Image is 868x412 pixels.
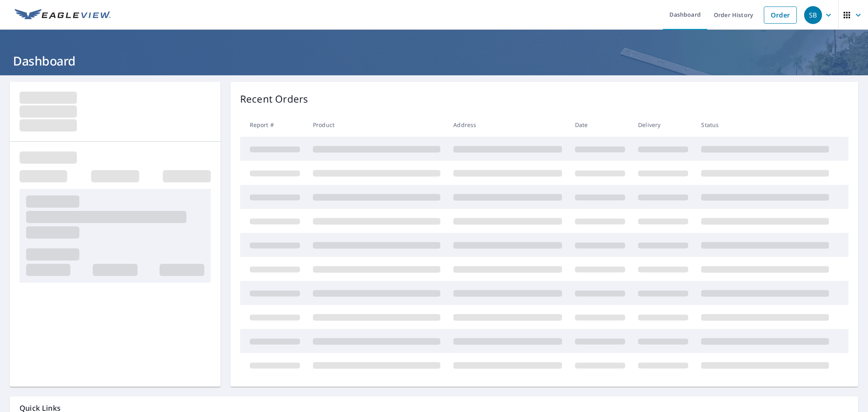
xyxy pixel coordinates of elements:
[240,92,308,106] p: Recent Orders
[240,113,306,137] th: Report #
[15,9,111,21] img: EV Logo
[306,113,447,137] th: Product
[447,113,568,137] th: Address
[568,113,632,137] th: Date
[695,113,835,137] th: Status
[632,113,695,137] th: Delivery
[804,6,822,24] div: SB
[764,7,797,24] a: Order
[10,53,858,69] h1: Dashboard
